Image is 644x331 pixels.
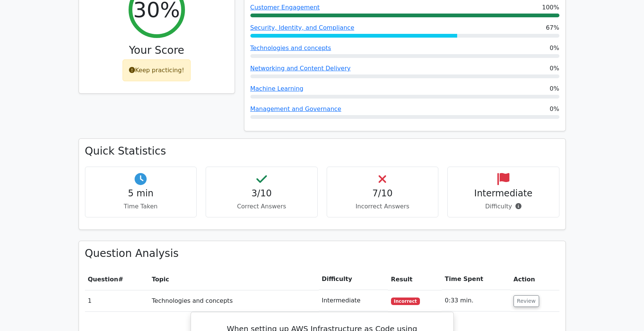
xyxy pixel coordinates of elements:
td: 1 [85,290,149,311]
a: Machine Learning [250,85,304,92]
span: Question [88,276,118,283]
span: 0% [550,105,559,114]
td: 0:33 min. [442,290,511,311]
th: Difficulty [319,269,388,290]
th: Result [388,269,442,290]
th: Action [511,269,559,290]
span: 0% [550,64,559,73]
th: Topic [149,269,319,290]
p: Difficulty [454,202,553,211]
span: 0% [550,44,559,53]
h3: Question Analysis [85,247,559,260]
span: 0% [550,84,559,93]
a: Customer Engagement [250,4,320,11]
div: Keep practicing! [123,59,191,81]
button: Review [514,295,539,307]
span: Incorrect [391,298,420,305]
h3: Your Score [85,44,229,57]
h3: Quick Statistics [85,145,559,158]
a: Management and Governance [250,105,341,112]
p: Correct Answers [212,202,311,211]
th: Time Spent [442,269,511,290]
h4: 7/10 [333,188,432,199]
a: Technologies and concepts [250,44,331,52]
a: Security, Identity, and Compliance [250,24,355,31]
th: # [85,269,149,290]
h4: Intermediate [454,188,553,199]
a: Networking and Content Delivery [250,65,351,72]
td: Technologies and concepts [149,290,319,311]
p: Incorrect Answers [333,202,432,211]
td: Intermediate [319,290,388,311]
span: 67% [546,23,559,32]
p: Time Taken [91,202,191,211]
span: 100% [542,3,559,12]
h4: 5 min [91,188,191,199]
h4: 3/10 [212,188,311,199]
